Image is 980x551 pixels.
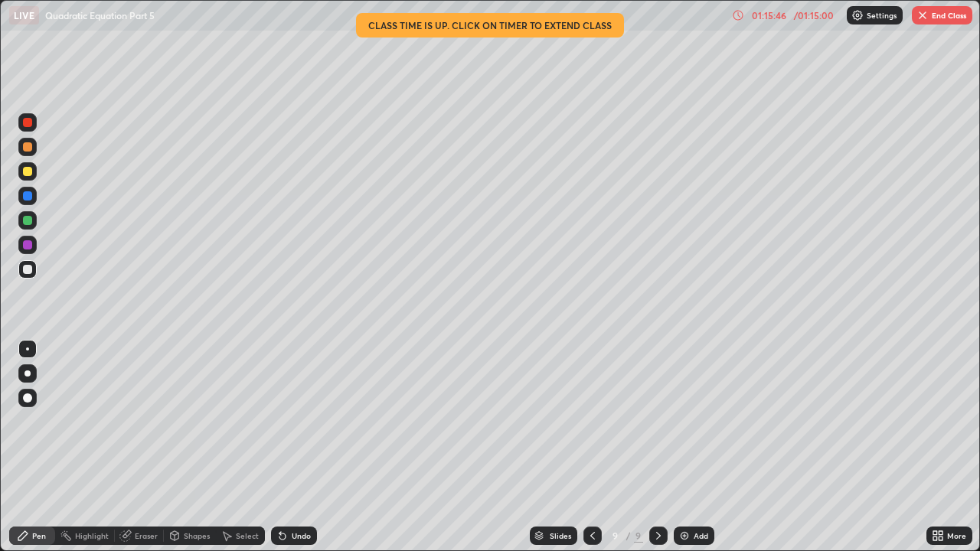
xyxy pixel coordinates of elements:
[947,532,966,540] div: More
[694,532,708,540] div: Add
[75,532,109,540] div: Highlight
[912,6,972,24] button: End Class
[678,530,691,542] img: add-slide-button
[851,9,864,21] img: class-settings-icons
[550,532,571,540] div: Slides
[867,11,897,19] p: Settings
[184,532,210,540] div: Shapes
[236,532,259,540] div: Select
[32,532,46,540] div: Pen
[626,531,631,540] div: /
[747,11,790,20] div: 01:15:46
[916,9,929,21] img: end-class-cross
[608,531,623,540] div: 9
[790,11,838,20] div: / 01:15:00
[14,9,34,21] p: LIVE
[45,9,155,21] p: Quadratic Equation Part 5
[135,532,158,540] div: Eraser
[292,532,311,540] div: Undo
[634,529,643,543] div: 9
